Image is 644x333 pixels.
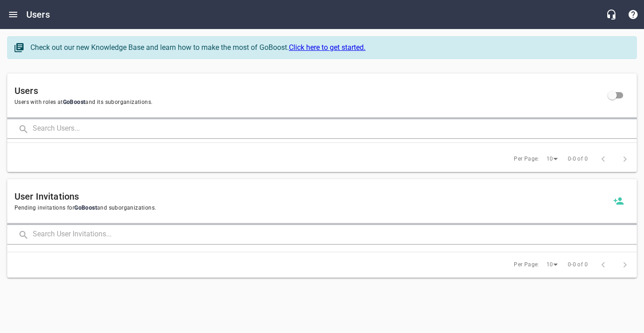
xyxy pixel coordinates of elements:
span: 0-0 of 0 [568,260,588,269]
div: Check out our new Knowledge Base and learn how to make the most of GoBoost. [30,42,627,53]
span: 0-0 of 0 [568,155,588,164]
span: GoBoost [63,99,86,105]
span: Pending invitations for and suborganizations. [15,204,608,213]
a: Invite a new user to GoBoost [608,190,629,212]
span: Per Page: [514,260,539,269]
button: Support Portal [622,4,644,25]
div: 10 [543,259,561,271]
div: 10 [543,153,561,165]
span: GoBoost [74,205,97,211]
h6: User Invitations [15,189,608,204]
span: Users with roles at and its suborganizations. [15,98,601,107]
h6: Users [15,83,601,98]
button: Live Chat [600,4,622,25]
span: Per Page: [514,155,539,164]
span: Click to view all users [601,84,623,106]
h6: Users [26,7,50,22]
input: Search User Invitations... [33,225,637,245]
a: Click here to get started. [289,43,366,52]
input: Search Users... [33,119,637,139]
button: Open drawer [2,4,24,25]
